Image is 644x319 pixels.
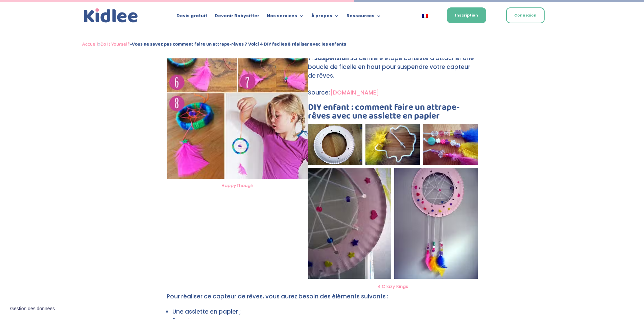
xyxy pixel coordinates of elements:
strong: Suspension : [314,54,352,62]
a: Devis gratuit [176,14,207,21]
a: Accueil [82,40,98,48]
a: Connexion [506,7,545,23]
p: Pour réaliser ce capteur de rêves, vous aurez besoin des éléments suivants : [167,292,478,307]
li: Une assiette en papier ; [172,307,478,316]
a: [DOMAIN_NAME] [330,88,379,97]
h3: DIY enfant : comment faire un attrape-rêves avec une assiette en papier [167,103,478,124]
img: logo_kidlee_bleu [82,7,140,25]
a: Nos services [267,14,304,21]
a: 4 Crazy Kings [378,283,408,290]
img: tissage de l'assiette avec du fil et des décoration [308,168,391,279]
img: assiette en papier percée au milieu et autour [308,124,363,165]
button: Gestion des données [6,302,59,316]
img: fils décorés et finis [423,124,478,165]
a: À propos [311,14,339,21]
a: HappyThough [221,182,253,189]
strong: Vous ne savez pas comment faire un attrape-rêves ? Voici 4 DIY faciles à réaliser avec les enfants [132,40,346,48]
li: la dernière étape consiste à attacher une boucle de ficelle en haut pour suspendre votre capteur ... [167,54,478,80]
img: fils avec décorations [365,124,420,165]
a: Devenir Babysitter [215,14,259,21]
span: Gestion des données [10,306,55,312]
a: Inscription [447,7,486,23]
p: Source: [167,88,478,103]
span: » » [82,40,346,48]
a: Ressources [347,14,381,21]
a: Kidlee Logo [82,7,140,25]
img: diy enfant : comment faire un attrape reves avec une assiette en papier [394,168,478,279]
a: Do It Yourself [100,40,129,48]
img: Français [422,14,428,18]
